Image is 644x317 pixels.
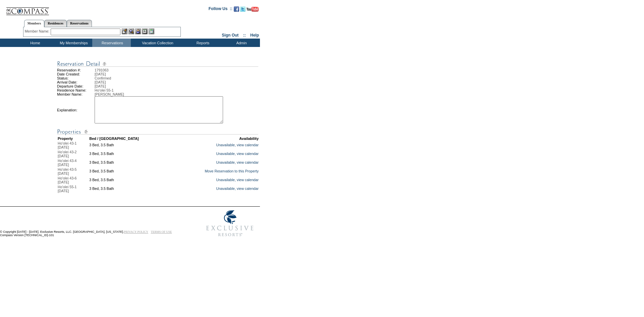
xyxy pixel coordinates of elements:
td: 3 Bed, 3.5 Bath [89,185,170,193]
a: Unavailable, view calendar [216,152,259,156]
img: Reservations [142,29,148,34]
a: Unavailable, view calendar [216,187,259,191]
td: Date Created: [57,72,95,76]
div: Ho'olei 43-6 [58,176,89,180]
a: Follow us on Twitter [240,8,246,12]
a: PRIVACY POLICY [124,230,148,233]
span: Ho'olei 55-1 [95,88,114,92]
div: Ho'olei 43-5 [58,167,89,171]
td: Explanation: [57,96,95,123]
td: My Memberships [54,39,92,47]
span: [DATE] [95,80,106,84]
a: Sign Out [222,33,238,38]
td: Home [15,39,54,47]
a: Unavailable, view calendar [216,160,259,164]
td: Property [58,137,89,141]
td: Member Name: [57,92,95,96]
span: [DATE] [58,189,69,193]
span: [DATE] [58,171,69,175]
td: Follow Us :: [209,6,232,14]
a: Unavailable, view calendar [216,178,259,182]
img: Reservation Detail [57,127,258,136]
span: [DATE] [58,163,69,167]
a: Become our fan on Facebook [234,8,239,12]
span: Confirmed [95,76,111,80]
td: 3 Bed, 3.5 Bath [89,167,170,175]
img: View [128,29,134,34]
span: [DATE] [58,180,69,184]
span: [PERSON_NAME] [95,92,124,96]
img: Exclusive Resorts [200,207,260,240]
span: [DATE] [95,84,106,88]
a: Help [250,33,259,38]
img: Compass Home [6,2,49,15]
span: [DATE] [58,145,69,149]
a: TERMS OF USE [151,230,172,233]
a: Residences [44,20,67,27]
div: Ho'olei 43-2 [58,150,89,154]
td: 3 Bed, 3.5 Bath [89,141,170,149]
span: 1791063 [95,68,109,72]
a: Subscribe to our YouTube Channel [247,8,259,12]
img: Follow us on Twitter [240,6,246,12]
td: 3 Bed, 3.5 Bath [89,176,170,184]
div: Member Name: [25,29,51,34]
span: :: [243,33,246,38]
div: Ho'olei 55-1 [58,185,89,189]
img: Become our fan on Facebook [234,6,239,12]
img: b_edit.gif [122,29,127,34]
td: Reservation #: [57,68,95,72]
td: Admin [221,39,260,47]
td: Status: [57,76,95,80]
td: Reports [183,39,221,47]
td: Reservations [92,39,131,47]
img: Reservation Detail [57,60,258,68]
td: Availability [171,137,259,141]
td: 3 Bed, 3.5 Bath [89,159,170,167]
span: [DATE] [95,72,106,76]
td: Arrival Date: [57,80,95,84]
div: Ho'olei 43-1 [58,141,89,145]
img: b_calculator.gif [149,29,154,34]
img: Subscribe to our YouTube Channel [247,7,259,12]
td: 3 Bed, 3.5 Bath [89,150,170,158]
a: Unavailable, view calendar [216,143,259,147]
a: Members [24,20,45,27]
img: Impersonate [135,29,141,34]
td: Vacation Collection [131,39,183,47]
td: Residence Name: [57,88,95,92]
span: [DATE] [58,154,69,158]
td: Bed / [GEOGRAPHIC_DATA] [89,137,170,141]
div: Ho'olei 43-4 [58,159,89,163]
a: Reservations [67,20,92,27]
td: Departure Date: [57,84,95,88]
a: Move Reservation to this Property [205,169,259,173]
